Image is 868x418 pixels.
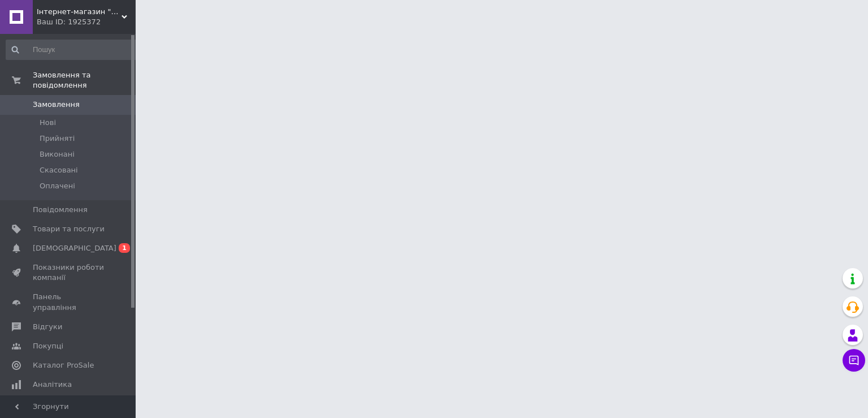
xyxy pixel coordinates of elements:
span: 1 [119,243,130,253]
span: Виконані [40,149,75,160]
span: Товари та послуги [33,224,105,234]
input: Пошук [6,40,140,60]
span: Покупці [33,341,63,351]
button: Чат з покупцем [843,349,865,372]
span: Оплачені [40,181,75,191]
span: Інтернет-магазин "Кофе-Чашка" м. Харків [37,7,121,17]
span: Замовлення та повідомлення [33,70,136,91]
span: Скасовані [40,165,78,175]
span: Показники роботи компанії [33,262,105,283]
span: Відгуки [33,322,62,332]
span: Прийняті [40,133,75,144]
span: Замовлення [33,100,80,110]
span: Каталог ProSale [33,360,94,370]
div: Ваш ID: 1925372 [37,17,136,27]
span: Аналітика [33,380,72,390]
span: Повідомлення [33,205,88,215]
span: Панель управління [33,292,105,312]
span: Нові [40,118,56,128]
span: [DEMOGRAPHIC_DATA] [33,243,116,253]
